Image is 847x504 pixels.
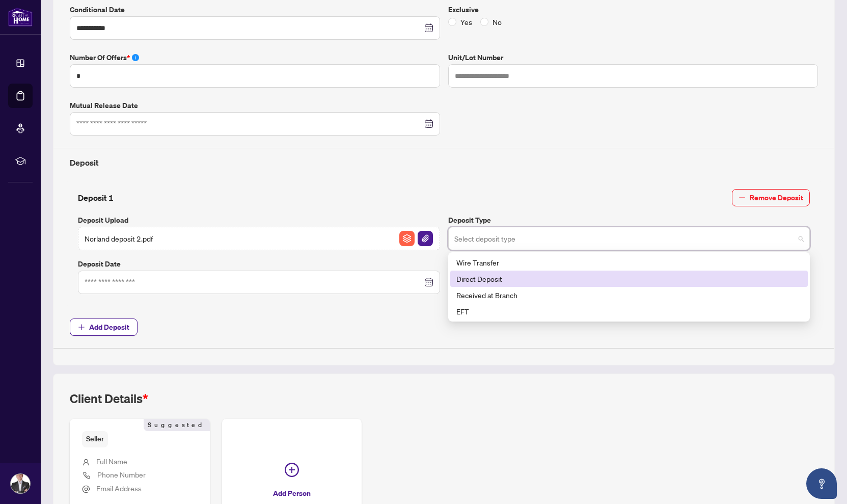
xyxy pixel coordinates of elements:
label: Unit/Lot Number [448,52,818,63]
span: Seller [82,431,108,447]
img: logo [8,8,33,26]
div: Received at Branch [450,287,808,303]
label: Deposit Type [448,215,810,226]
button: Add Deposit [70,319,138,336]
span: plus [78,324,85,331]
button: Open asap [806,468,837,499]
h2: Client Details [70,390,148,407]
div: EFT [456,306,802,317]
span: plus-circle [285,463,299,477]
span: Email Address [96,484,142,493]
label: Deposit Date [78,258,440,270]
div: Received at Branch [456,289,802,301]
span: Norland deposit 2.pdfFile ArchiveFile Attachement [78,227,440,250]
span: Phone Number [97,470,146,479]
img: Profile Icon [11,474,30,493]
div: EFT [450,303,808,320]
span: Yes [456,16,476,28]
span: Norland deposit 2.pdf [85,233,153,244]
span: No [488,16,506,28]
span: Full Name [96,457,127,466]
span: Add Deposit [89,319,129,335]
h4: Deposit [70,156,818,169]
button: File Attachement [417,230,433,247]
span: Suggested [144,419,210,431]
label: Deposit Upload [78,215,440,226]
span: info-circle [132,54,139,61]
label: Conditional Date [70,4,440,15]
label: Exclusive [448,4,818,15]
img: File Attachement [418,231,433,246]
div: Wire Transfer [456,257,802,268]
button: File Archive [399,230,415,247]
span: Add Person [273,485,311,501]
div: Wire Transfer [450,254,808,271]
h4: Deposit 1 [78,192,114,204]
img: File Archive [399,231,415,246]
span: Remove Deposit [750,190,803,206]
button: Remove Deposit [732,189,810,206]
div: Direct Deposit [456,273,802,284]
label: Number of offers [70,52,440,63]
span: minus [739,194,746,201]
label: Mutual Release Date [70,100,440,111]
div: Direct Deposit [450,271,808,287]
